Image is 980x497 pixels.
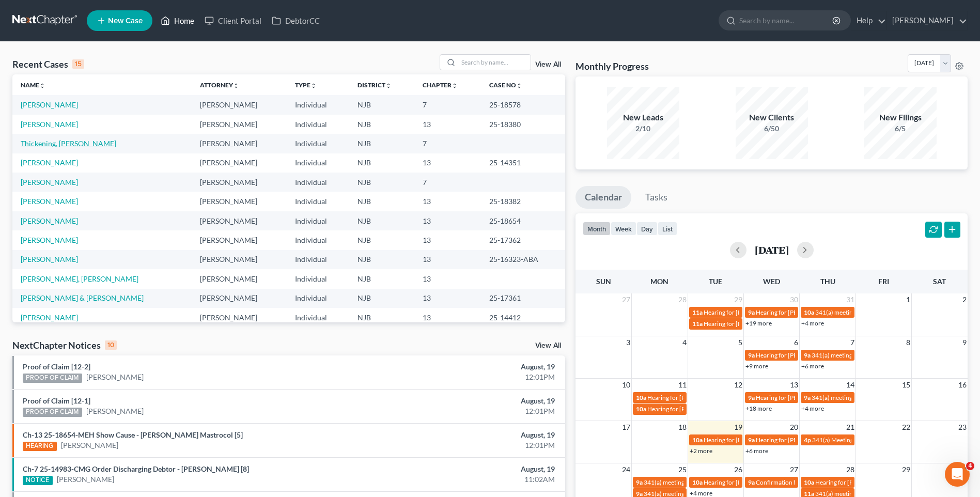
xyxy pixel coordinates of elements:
td: [PERSON_NAME] [192,173,287,192]
td: [PERSON_NAME] [192,289,287,308]
span: 18 [677,421,688,433]
span: Hearing for [PERSON_NAME] [704,478,784,486]
span: Hearing for [PERSON_NAME] & [PERSON_NAME] [704,320,839,328]
a: [PERSON_NAME] & [PERSON_NAME] [21,293,144,302]
td: NJB [349,230,414,250]
a: [PERSON_NAME] [21,255,78,263]
span: 7 [849,336,855,349]
a: +6 more [745,447,768,455]
span: Hearing for [PERSON_NAME] & [PERSON_NAME] [756,394,891,401]
a: +6 more [801,362,824,370]
span: 22 [901,421,911,433]
button: month [583,222,611,236]
a: Ch-7 25-14983-CMG Order Discharging Debtor - [PERSON_NAME] [8] [23,464,249,473]
td: Individual [287,230,349,250]
span: Hearing for [PERSON_NAME] [756,351,836,359]
span: 20 [789,421,799,433]
td: Individual [287,308,349,327]
td: 7 [414,173,481,192]
td: Individual [287,173,349,192]
td: 13 [414,269,481,288]
div: NextChapter Notices [12,339,117,351]
a: Calendar [575,186,631,209]
input: Search by name... [458,55,531,70]
span: 9a [748,478,755,486]
span: 27 [789,463,799,476]
a: Home [155,11,199,30]
td: Individual [287,289,349,308]
span: 27 [621,293,631,306]
span: 24 [621,463,631,476]
a: View All [535,342,561,349]
td: 25-14351 [481,153,565,173]
span: 12 [733,379,743,391]
td: [PERSON_NAME] [192,192,287,211]
span: 3 [625,336,631,349]
div: HEARING [23,442,57,451]
span: Hearing for [PERSON_NAME] [756,436,836,444]
span: Hearing for [PERSON_NAME] & [PERSON_NAME] [647,394,783,401]
td: 25-18382 [481,192,565,211]
td: 13 [414,308,481,327]
td: 13 [414,211,481,230]
a: [PERSON_NAME], [PERSON_NAME] [21,274,138,283]
a: Typeunfold_more [295,81,317,89]
a: Nameunfold_more [21,81,45,89]
td: Individual [287,153,349,173]
span: 16 [957,379,968,391]
td: 7 [414,95,481,114]
div: New Leads [607,112,679,123]
span: Hearing for [PERSON_NAME] [756,308,836,316]
div: New Clients [736,112,808,123]
span: 341(a) meeting for [PERSON_NAME] [815,308,915,316]
td: [PERSON_NAME] [192,211,287,230]
td: Individual [287,192,349,211]
a: Districtunfold_more [357,81,392,89]
span: 10a [692,478,703,486]
a: +2 more [690,447,712,455]
div: 12:01PM [384,440,555,451]
span: 13 [789,379,799,391]
div: 11:02AM [384,474,555,485]
div: August, 19 [384,464,555,474]
div: August, 19 [384,362,555,372]
span: 341(a) meeting for [PERSON_NAME] & [PERSON_NAME] [812,351,966,359]
td: 13 [414,115,481,134]
td: NJB [349,308,414,327]
a: +18 more [745,405,772,412]
span: Sun [596,277,611,286]
td: [PERSON_NAME] [192,269,287,288]
a: [PERSON_NAME] [61,440,118,451]
td: NJB [349,192,414,211]
span: 10a [692,436,703,444]
td: 25-18380 [481,115,565,134]
span: 29 [901,463,911,476]
button: week [611,222,636,236]
a: Proof of Claim [12-2] [23,362,90,371]
span: Hearing for [PERSON_NAME] & [PERSON_NAME] [704,308,839,316]
i: unfold_more [310,83,317,89]
span: 10a [804,478,814,486]
span: 4p [804,436,811,444]
td: Individual [287,95,349,114]
a: [PERSON_NAME] [86,372,144,382]
td: 25-18654 [481,211,565,230]
i: unfold_more [385,83,392,89]
div: 12:01PM [384,406,555,416]
td: NJB [349,211,414,230]
a: +19 more [745,319,772,327]
td: 25-17361 [481,289,565,308]
a: +4 more [690,489,712,497]
td: [PERSON_NAME] [192,153,287,173]
a: [PERSON_NAME] [21,100,78,109]
span: 31 [845,293,855,306]
a: [PERSON_NAME] [86,406,144,416]
div: PROOF OF CLAIM [23,374,82,383]
div: August, 19 [384,396,555,406]
span: 26 [733,463,743,476]
div: 10 [105,340,117,350]
td: 25-16323-ABA [481,250,565,269]
h3: Monthly Progress [575,60,649,72]
td: NJB [349,173,414,192]
span: 14 [845,379,855,391]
